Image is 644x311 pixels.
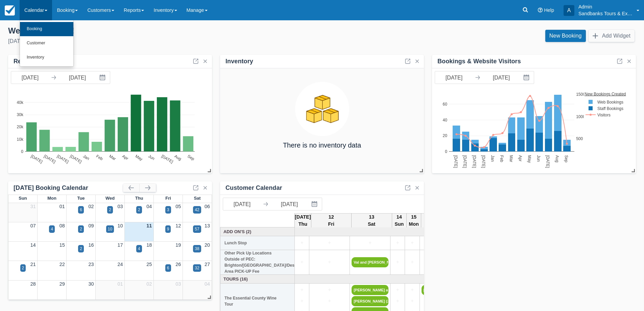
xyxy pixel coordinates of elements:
a: 28 [30,281,36,287]
a: + [352,239,388,247]
span: Tue [77,196,85,201]
div: [DATE] Booking Calendar [14,184,123,192]
a: 16 [89,242,94,248]
a: + [296,286,307,294]
a: New Booking [545,30,586,42]
div: 38 [195,246,199,252]
div: 2 [109,207,111,213]
a: + [407,297,418,305]
a: 09 [89,223,94,228]
a: + [422,239,458,247]
button: Interact with the calendar and add the check-in date for your trip. [520,71,534,84]
div: 2 [138,207,140,213]
a: + [311,297,348,305]
a: 25 [146,262,152,267]
a: + [296,259,307,266]
a: 18 [146,242,152,248]
a: 15 [59,242,65,248]
input: Start Date [11,71,49,84]
a: 22 [59,262,65,267]
div: A [564,5,574,16]
a: 04 [146,204,152,209]
a: 02 [89,204,94,209]
a: 06 [205,204,210,209]
div: Customer Calendar [225,184,282,192]
a: 10 [117,223,123,228]
a: 05 [175,204,181,209]
div: 6 [167,265,169,271]
a: 12 [175,223,181,228]
a: Inventory [20,50,73,65]
span: Wed [105,196,115,201]
div: 6 [80,207,82,213]
th: Other Pick Up Locations Outside of PEC: Brighton/[GEOGRAPHIC_DATA]/Deseronto/[GEOGRAPHIC_DATA] Ar... [220,250,295,275]
a: 13 [205,223,210,228]
img: inventory.png [295,82,349,136]
th: 16 Tue [421,213,462,228]
a: 20 [205,242,210,248]
div: 3 [167,207,169,213]
div: 9 [167,226,169,232]
input: End Date [58,71,96,84]
a: + [407,286,418,294]
button: Interact with the calendar and add the check-in date for your trip. [96,71,110,84]
a: Add On's (2) [222,228,293,235]
a: [PERSON_NAME] and [PERSON_NAME] (2) [352,285,388,295]
div: 57 [195,226,199,232]
a: 07 [30,223,36,228]
span: Sat [194,196,200,201]
a: + [392,259,403,266]
a: + [422,297,458,305]
a: 26 [175,262,181,267]
a: + [311,286,348,294]
a: 03 [117,204,123,209]
a: 23 [89,262,94,267]
a: 01 [117,281,123,287]
div: 42 [195,207,199,213]
span: Fri [165,196,171,201]
div: Bookings & Website Visitors [437,58,521,65]
a: 31 [30,204,36,209]
a: [PERSON_NAME] (2) [422,285,458,295]
a: 04 [205,281,210,287]
a: 24 [117,262,123,267]
a: 29 [59,281,65,287]
div: 2 [80,226,82,232]
a: 30 [89,281,94,287]
a: Customer [20,36,73,50]
th: 13 Sat [351,213,392,228]
a: 17 [117,242,123,248]
div: Welcome , Admin ! [8,26,317,36]
a: + [392,286,403,294]
span: Thu [135,196,143,201]
a: 11 [146,223,152,228]
a: + [311,239,348,247]
a: 27 [205,262,210,267]
a: Booking [20,22,73,36]
div: Revenue by Month [14,58,68,65]
th: Lunch Stop [220,236,295,250]
a: + [392,297,403,305]
div: 4 [138,246,140,252]
a: Val and [PERSON_NAME] [352,257,388,267]
a: + [422,259,458,266]
p: Sandbanks Tours & Experiences [578,10,633,17]
a: + [392,239,403,247]
span: Sun [19,196,27,201]
a: 01 [59,204,65,209]
a: + [311,259,348,266]
th: [DATE] Thu [295,213,311,228]
a: 14 [30,242,36,248]
h4: There is no inventory data [283,141,361,149]
img: checkfront-main-nav-mini-logo.png [5,5,15,16]
div: 2 [80,246,82,252]
a: Tours (16) [222,276,293,282]
a: + [296,297,307,305]
button: Interact with the calendar and add the check-in date for your trip. [308,198,322,210]
button: Add Widget [589,30,635,42]
a: 02 [146,281,152,287]
i: Help [538,8,543,13]
th: 15 Mon [406,213,421,228]
input: End Date [482,71,520,84]
div: 2 [22,265,24,271]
